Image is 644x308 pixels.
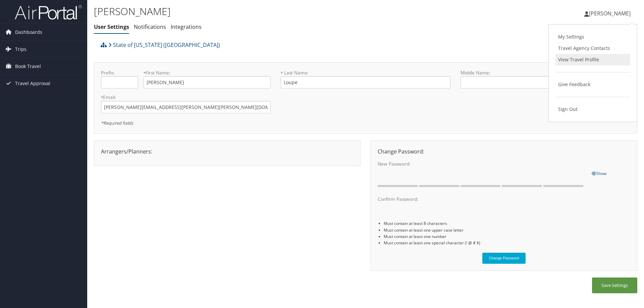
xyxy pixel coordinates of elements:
[589,10,631,17] span: [PERSON_NAME]
[96,147,359,156] div: Arrangers/Planners:
[555,104,630,115] a: Sign Out
[592,171,606,176] span: Show
[592,278,637,293] button: Save Settings
[378,161,586,167] label: New Password:
[384,220,630,227] li: Must contain at least 8 characters
[134,23,166,30] a: Notifications
[592,169,606,177] a: Show
[384,233,630,240] li: Must contain at least one number
[555,43,630,54] a: Travel Agency Contacts
[482,253,526,264] button: Change Password
[101,94,271,101] label: Email:
[555,79,630,90] a: Give Feedback
[584,3,637,23] a: [PERSON_NAME]
[101,69,138,76] label: Prefix:
[94,23,129,30] a: User Settings
[15,4,82,20] img: airportal-logo.png
[384,240,630,246] li: Must contain at least one special character (! @ # $)
[15,41,26,58] span: Trips
[378,196,586,202] label: Confirm Password:
[15,75,50,92] span: Travel Approval
[555,31,630,43] a: My Settings
[94,4,456,18] h1: [PERSON_NAME]
[384,227,630,233] li: Must contain at least one upper case letter
[461,69,588,76] label: Middle Name:
[171,23,202,30] a: Integrations
[101,120,133,126] em: Required fields
[373,147,635,156] div: Change Password:
[555,54,630,65] a: View Travel Profile
[281,69,450,76] label: Last Name:
[15,58,41,75] span: Book Travel
[15,24,42,41] span: Dashboards
[108,38,220,52] a: State of [US_STATE] ([GEOGRAPHIC_DATA])
[144,69,271,76] label: First Name:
